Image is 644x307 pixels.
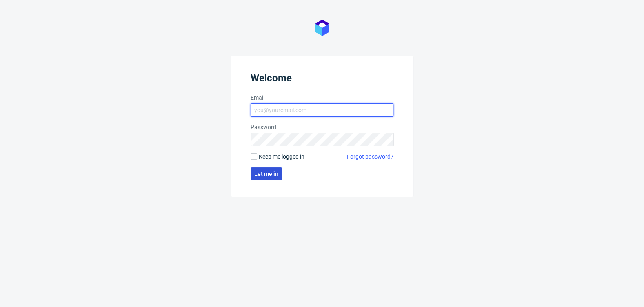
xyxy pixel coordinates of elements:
[251,94,393,102] label: Email
[251,123,393,131] label: Password
[251,103,393,117] input: you@youremail.com
[251,72,393,87] header: Welcome
[347,152,393,161] a: Forgot password?
[254,171,278,177] span: Let me in
[251,167,282,180] button: Let me in
[259,152,304,161] span: Keep me logged in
